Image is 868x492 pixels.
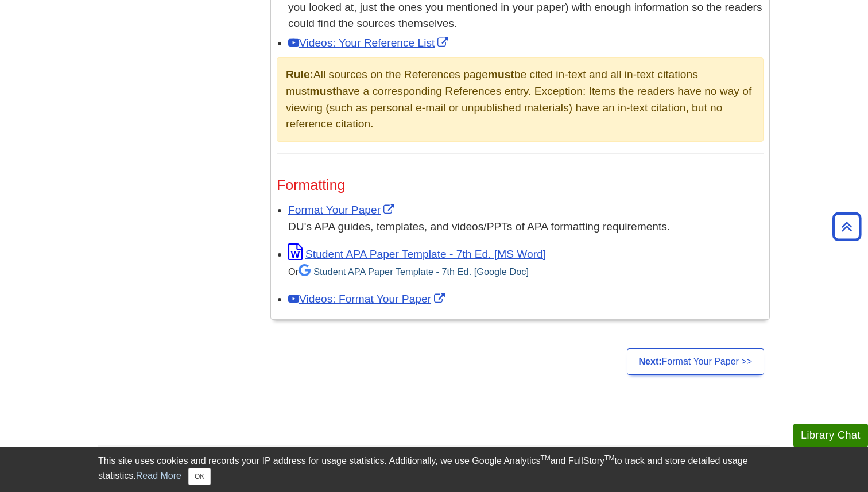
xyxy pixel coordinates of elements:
a: Link opens in new window [288,204,397,216]
sup: TM [540,454,550,462]
a: Student APA Paper Template - 7th Ed. [Google Doc] [299,266,529,277]
sup: TM [604,454,614,462]
button: Library Chat [793,424,868,447]
strong: Rule: [286,68,313,80]
a: Link opens in new window [288,37,451,49]
button: Close [188,468,211,485]
strong: Next: [639,357,662,366]
a: Read More [136,471,181,481]
a: Link opens in new window [288,248,546,260]
strong: must [488,68,514,80]
div: DU's APA guides, templates, and videos/PPTs of APA formatting requirements. [288,219,764,235]
a: Link opens in new window [288,293,448,305]
div: This site uses cookies and records your IP address for usage statistics. Additionally, we use Goo... [98,454,770,485]
a: Next:Format Your Paper >> [627,348,764,375]
small: Or [288,266,529,277]
a: Back to Top [828,219,865,234]
h3: Formatting [277,177,764,193]
div: All sources on the References page be cited in-text and all in-text citations must have a corresp... [277,57,764,142]
strong: must [310,85,336,97]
